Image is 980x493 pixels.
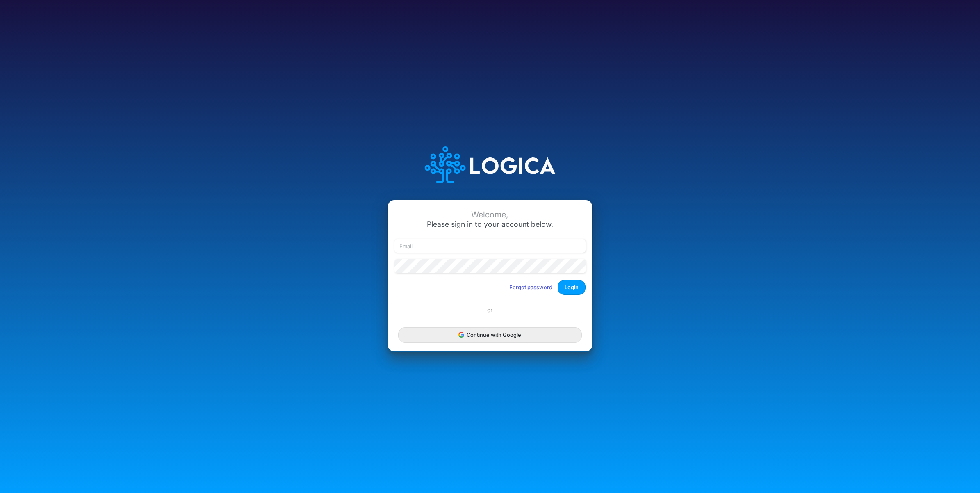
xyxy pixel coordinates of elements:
span: Please sign in to your account below. [427,220,553,228]
button: Continue with Google [398,327,582,342]
div: Welcome, [394,210,586,219]
button: Forgot password [504,281,558,294]
button: Login [558,280,586,295]
input: Email [394,239,586,253]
